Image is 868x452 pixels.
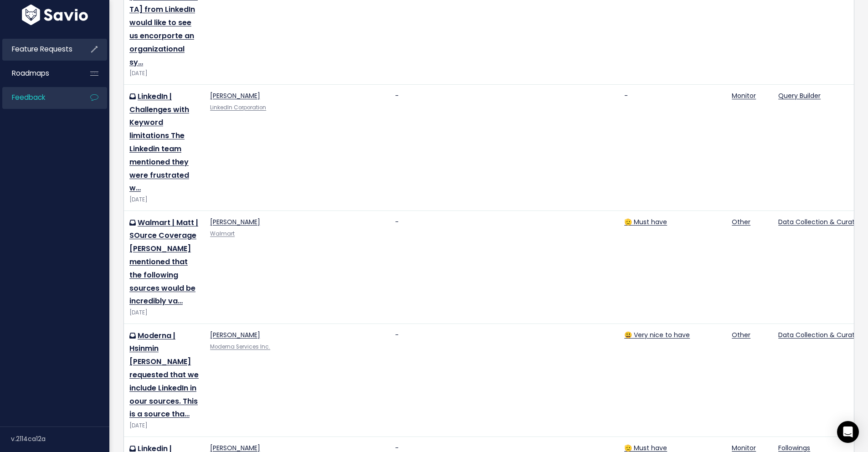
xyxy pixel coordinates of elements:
[20,5,90,25] img: logo-white.9d6f32f41409.svg
[129,421,199,431] div: [DATE]
[210,91,260,100] a: [PERSON_NAME]
[210,217,260,226] a: [PERSON_NAME]
[129,69,199,78] div: [DATE]
[2,63,76,84] a: Roadmaps
[732,217,750,226] a: Other
[778,217,864,226] a: Data Collection & Curation
[210,343,270,350] a: Moderna Services Inc.
[210,330,260,339] a: [PERSON_NAME]
[778,91,821,100] a: Query Builder
[12,44,72,54] span: Feature Requests
[390,211,619,324] td: -
[129,91,189,194] a: LinkedIn | Challenges with Keyword limitations The Linkedin team mentioned they were frustrated w…
[129,195,199,205] div: [DATE]
[210,230,235,237] a: Walmart
[129,330,199,420] a: Moderna | Hsinmin [PERSON_NAME] requested that we include LinkedIn in oour sources. This is a sou...
[2,87,76,108] a: Feedback
[624,217,667,226] a: 🫡 Must have
[732,330,750,339] a: Other
[129,217,198,307] a: Walmart | Matt | SOurce Coverage [PERSON_NAME] mentioned that the following sources would be incr...
[12,68,49,78] span: Roadmaps
[210,104,266,111] a: LinkedIn Corporation
[390,324,619,437] td: -
[837,421,859,443] div: Open Intercom Messenger
[390,84,619,211] td: -
[129,308,199,318] div: [DATE]
[12,92,45,102] span: Feedback
[619,84,726,211] td: -
[624,330,690,339] a: 😃 Very nice to have
[11,427,109,451] div: v.2114ca12a
[732,91,756,100] a: Monitor
[2,39,76,60] a: Feature Requests
[778,330,864,339] a: Data Collection & Curation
